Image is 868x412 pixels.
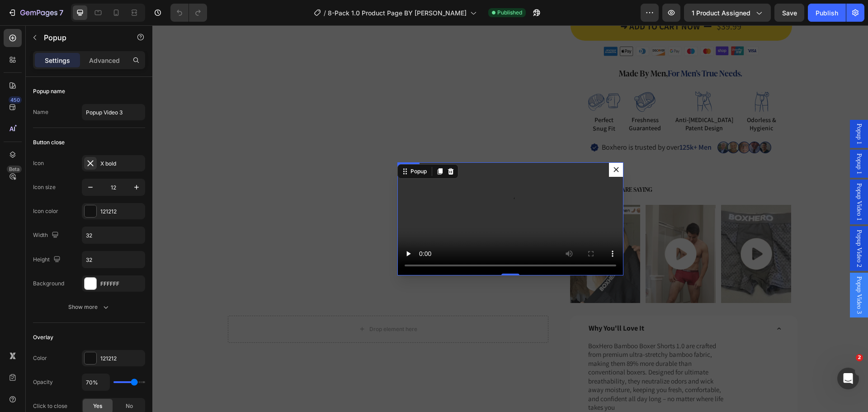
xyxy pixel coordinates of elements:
div: Video [247,138,265,147]
div: Overlay [33,333,53,341]
span: 8-Pack 1.0 Product Page BY [PERSON_NAME] [328,8,467,18]
input: E.g. New popup [82,104,145,120]
button: Show more [33,299,145,315]
div: Popup name [33,87,65,95]
span: Popup Video 2 [702,204,711,242]
button: 7 [4,4,67,22]
iframe: Design area [152,25,868,412]
p: Advanced [89,56,120,65]
input: Auto [82,227,145,243]
div: Dialog body [245,137,471,250]
input: Auto [82,374,109,390]
span: / [324,8,326,18]
p: Popup [44,32,121,43]
span: Popup 1 [702,128,711,149]
div: Undo/Redo [170,4,207,22]
div: Icon size [33,183,56,191]
div: FFFFFF [100,280,143,288]
span: No [126,402,133,410]
div: Color [33,354,47,362]
input: Auto [82,251,145,268]
div: Height [33,254,62,266]
span: Save [782,9,797,17]
div: Opacity [33,378,53,386]
div: Show more [68,303,110,312]
div: Dialog content [245,137,471,250]
span: Published [497,9,522,17]
p: 7 [59,7,63,18]
button: 1 product assigned [684,4,771,22]
div: 121212 [100,208,143,216]
button: Publish [808,4,846,22]
div: Beta [7,166,22,173]
div: Icon color [33,207,58,215]
video: Video [245,137,471,250]
span: Popup 1 [702,98,711,119]
div: 121212 [100,355,143,363]
div: 450 [9,96,22,104]
div: Button close [33,138,65,147]
p: Settings [45,56,70,65]
div: Name [33,108,48,116]
iframe: Intercom live chat [837,368,859,389]
div: X bold [100,160,143,168]
span: Popup Video 1 [702,158,711,195]
span: 2 [856,354,863,361]
div: Click to close [33,402,67,410]
button: Save [774,4,804,22]
span: Yes [93,402,102,410]
span: 1 product assigned [692,8,750,18]
div: Icon [33,159,44,167]
div: Popup [256,142,276,150]
div: Publish [816,8,838,18]
span: Popup Video 3 [702,251,711,289]
div: Background [33,279,64,288]
div: Width [33,229,61,242]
